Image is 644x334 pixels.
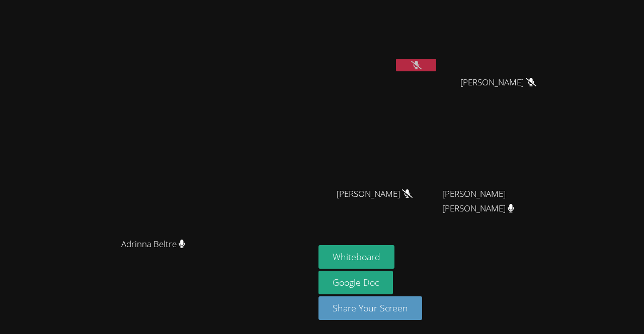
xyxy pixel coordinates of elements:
button: Share Your Screen [318,296,422,320]
button: Whiteboard [318,245,394,269]
span: [PERSON_NAME] [PERSON_NAME] [442,187,554,216]
span: [PERSON_NAME] [460,75,536,90]
a: Google Doc [318,271,393,294]
span: [PERSON_NAME] [337,187,413,201]
span: Adrinna Beltre [121,237,185,252]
